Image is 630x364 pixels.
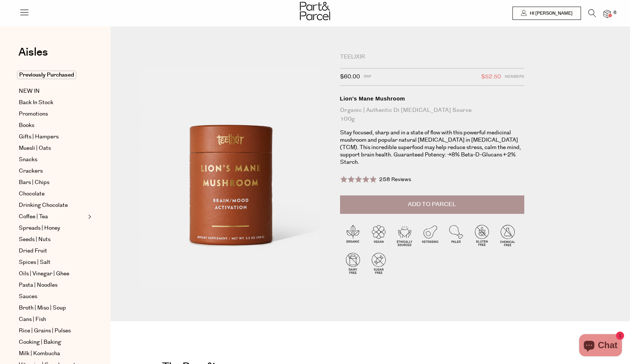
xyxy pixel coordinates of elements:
a: Coffee | Tea [19,212,86,221]
inbox-online-store-chat: Shopify online store chat [577,334,624,358]
span: 258 Reviews [379,176,411,183]
span: Spreads | Honey [19,224,60,233]
a: Previously Purchased [19,71,86,79]
span: Books [19,121,34,130]
a: Rice | Grains | Pulses [19,326,86,335]
span: Aisles [18,44,48,60]
span: Snacks [19,155,37,164]
span: Pasta | Noodles [19,281,57,290]
img: P_P-ICONS-Live_Bec_V11_Ketogenic.svg [417,222,443,248]
img: Lion's Mane Mushroom [133,56,329,287]
a: Books [19,121,86,130]
a: Seeds | Nuts [19,235,86,244]
div: Lion's Mane Mushroom [340,95,524,102]
span: Seeds | Nuts [19,235,50,244]
span: Add to Parcel [408,200,456,209]
span: Previously Purchased [17,71,76,79]
a: Broth | Miso | Soup [19,304,86,312]
span: 6 [612,10,618,16]
a: Pasta | Noodles [19,281,86,290]
a: Sauces [19,292,86,301]
img: Part&Parcel [300,2,330,20]
a: Spices | Salt [19,258,86,267]
span: Gifts | Hampers [19,132,59,141]
div: Teelixir [340,53,524,61]
img: P_P-ICONS-Live_Bec_V11_Ethically_Sourced.svg [392,222,417,248]
a: Hi [PERSON_NAME] [512,7,581,20]
span: Chocolate [19,190,45,198]
a: Bars | Chips [19,178,86,187]
span: Hi [PERSON_NAME] [528,10,573,17]
button: Expand/Collapse Coffee | Tea [86,212,91,221]
span: Spices | Salt [19,258,50,267]
span: $60.00 [340,72,360,82]
span: RRP [364,72,371,82]
span: Back In Stock [19,98,53,107]
span: Bars | Chips [19,178,49,187]
span: Milk | Kombucha [19,349,60,358]
span: NEW IN [19,87,40,96]
a: NEW IN [19,87,86,96]
span: Drinking Chocolate [19,201,68,210]
button: Add to Parcel [340,195,524,214]
a: Spreads | Honey [19,224,86,233]
a: 6 [603,10,611,18]
span: Rice | Grains | Pulses [19,326,71,335]
img: P_P-ICONS-Live_Bec_V11_Organic.svg [340,222,366,248]
a: Gifts | Hampers [19,132,86,141]
a: Dried Fruit [19,247,86,255]
span: Members [505,72,524,82]
a: Snacks [19,155,86,164]
a: Crackers [19,167,86,176]
span: Promotions [19,110,48,119]
img: P_P-ICONS-Live_Bec_V11_Gluten_Free.svg [469,222,495,248]
a: Cans | Fish [19,315,86,324]
img: P_P-ICONS-Live_Bec_V11_Dairy_Free.svg [340,250,366,276]
div: Organic | Authentic Di [MEDICAL_DATA] Source 100g [340,106,524,124]
span: $52.50 [481,72,501,82]
a: Back In Stock [19,98,86,107]
a: Drinking Chocolate [19,201,86,210]
a: Aisles [18,47,48,65]
a: Chocolate [19,190,86,198]
span: Coffee | Tea [19,212,48,221]
span: Sauces [19,292,37,301]
span: Dried Fruit [19,247,47,255]
p: Stay focused, sharp and in a state of flow with this powerful medicinal mushroom and popular natu... [340,129,524,166]
span: Cooking | Baking [19,338,61,347]
img: P_P-ICONS-Live_Bec_V11_Vegan.svg [366,222,392,248]
a: Milk | Kombucha [19,349,86,358]
span: Cans | Fish [19,315,46,324]
span: Oils | Vinegar | Ghee [19,269,69,278]
img: P_P-ICONS-Live_Bec_V11_Sugar_Free.svg [366,250,392,276]
span: Broth | Miso | Soup [19,304,66,312]
a: Promotions [19,110,86,119]
a: Oils | Vinegar | Ghee [19,269,86,278]
span: Crackers [19,167,43,176]
span: Muesli | Oats [19,144,51,153]
a: Muesli | Oats [19,144,86,153]
a: Cooking | Baking [19,338,86,347]
img: P_P-ICONS-Live_Bec_V11_Chemical_Free.svg [495,222,521,248]
img: P_P-ICONS-Live_Bec_V11_Paleo.svg [443,222,469,248]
